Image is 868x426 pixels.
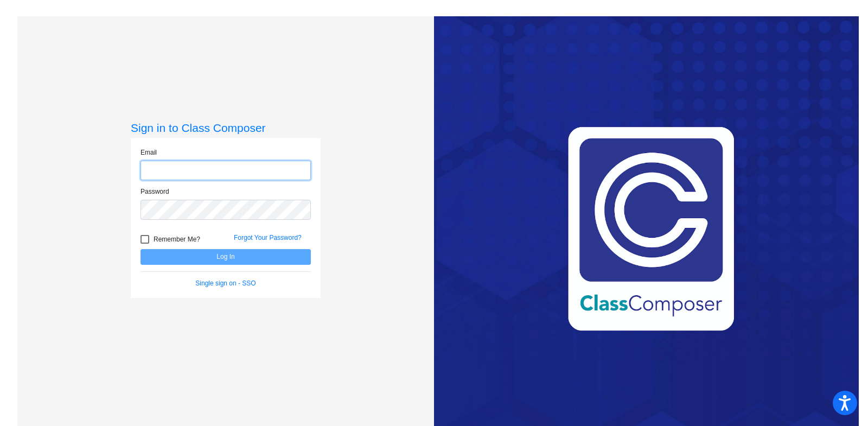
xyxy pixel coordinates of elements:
[154,233,200,246] span: Remember Me?
[141,187,169,196] label: Password
[234,234,302,241] a: Forgot Your Password?
[195,279,256,287] a: Single sign on - SSO
[131,121,321,135] h3: Sign in to Class Composer
[141,148,157,157] label: Email
[141,249,311,265] button: Log In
